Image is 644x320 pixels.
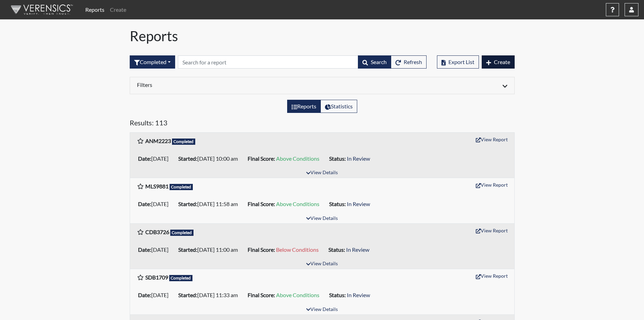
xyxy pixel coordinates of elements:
[178,55,358,69] input: Search by Registration ID, Interview Number, or Investigation Name.
[287,100,321,113] label: View the list of reports
[358,55,391,69] button: Search
[135,198,175,210] li: [DATE]
[130,28,515,44] h1: Reports
[145,274,168,281] b: SDB1709
[170,184,193,190] span: Completed
[83,3,107,17] a: Reports
[145,183,169,189] b: MLS9881
[473,134,511,145] button: View Report
[391,55,427,69] button: Refresh
[145,229,169,235] b: CDB3726
[371,59,387,65] span: Search
[178,201,197,207] b: Started:
[329,155,346,162] b: Status:
[175,290,245,301] li: [DATE] 11:33 am
[138,292,151,298] b: Date:
[175,198,245,210] li: [DATE] 11:58 am
[473,179,511,190] button: View Report
[347,201,370,207] span: In Review
[135,290,175,301] li: [DATE]
[130,118,515,130] h5: Results: 113
[138,201,151,207] b: Date:
[303,259,341,269] button: View Details
[437,55,479,69] button: Export List
[130,55,175,69] div: Filter by interview status
[346,246,369,253] span: In Review
[107,3,129,17] a: Create
[145,137,171,144] b: ANM2223
[172,139,196,145] span: Completed
[137,81,317,88] h6: Filters
[320,100,357,113] label: View statistics about completed interviews
[494,59,510,65] span: Create
[404,59,422,65] span: Refresh
[135,244,175,255] li: [DATE]
[347,292,370,298] span: In Review
[482,55,515,69] button: Create
[303,305,341,314] button: View Details
[347,155,370,162] span: In Review
[175,153,245,164] li: [DATE] 10:00 am
[329,292,346,298] b: Status:
[328,246,345,253] b: Status:
[248,155,275,162] b: Final Score:
[170,230,194,236] span: Completed
[276,201,319,207] span: Above Conditions
[132,81,513,90] div: Click to expand/collapse filters
[276,155,319,162] span: Above Conditions
[473,225,511,236] button: View Report
[178,155,197,162] b: Started:
[130,55,175,69] button: Completed
[248,246,275,253] b: Final Score:
[135,153,175,164] li: [DATE]
[248,201,275,207] b: Final Score:
[248,292,275,298] b: Final Score:
[138,246,151,253] b: Date:
[138,155,151,162] b: Date:
[178,292,197,298] b: Started:
[303,168,341,178] button: View Details
[473,270,511,281] button: View Report
[329,201,346,207] b: Status:
[178,246,197,253] b: Started:
[303,214,341,223] button: View Details
[448,59,474,65] span: Export List
[276,246,319,253] span: Below Conditions
[175,244,245,255] li: [DATE] 11:00 am
[169,275,193,281] span: Completed
[276,292,319,298] span: Above Conditions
